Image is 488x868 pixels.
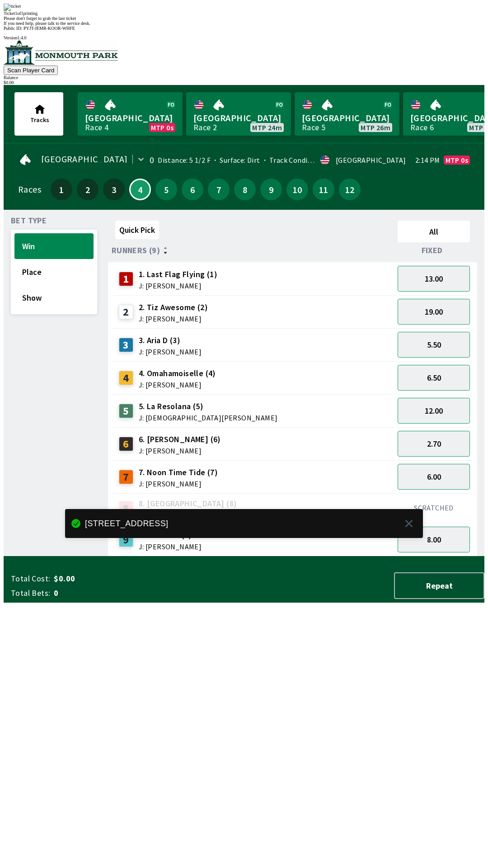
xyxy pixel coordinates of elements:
[22,241,86,251] span: Win
[302,112,392,124] span: [GEOGRAPHIC_DATA]
[139,315,208,322] span: J: [PERSON_NAME]
[14,259,94,285] button: Place
[260,179,282,200] button: 9
[4,26,484,31] div: Public ID:
[427,472,441,482] span: 6.00
[415,156,440,164] span: 2:14 PM
[286,179,308,200] button: 10
[85,112,175,124] span: [GEOGRAPHIC_DATA]
[85,124,108,131] div: Race 4
[158,186,175,193] span: 5
[234,179,256,200] button: 8
[119,501,133,515] div: 8
[139,269,217,280] span: 1. Last Flag Flying (1)
[112,247,160,254] span: Runners (9)
[398,221,470,242] button: All
[186,92,291,136] a: [GEOGRAPHIC_DATA]Race 2MTP 24m
[398,365,470,391] button: 6.50
[79,186,96,193] span: 2
[4,11,484,16] div: Ticket 1 of 1 printing
[115,221,159,239] button: Quick Pick
[54,588,196,599] span: 0
[139,368,216,379] span: 4. Omahamoiselle (4)
[208,179,230,200] button: 7
[14,233,94,259] button: Win
[398,527,470,552] button: 8.00
[139,434,221,445] span: 6. [PERSON_NAME] (6)
[236,186,253,193] span: 8
[11,217,47,224] span: Bet Type
[193,112,284,124] span: [GEOGRAPHIC_DATA]
[103,179,125,200] button: 3
[210,186,227,193] span: 7
[139,498,237,509] span: 8. [GEOGRAPHIC_DATA] (8)
[139,467,218,478] span: 7. Noon Time Tide (7)
[184,186,201,193] span: 6
[302,124,325,131] div: Race 5
[22,292,86,303] span: Show
[427,340,441,350] span: 5.50
[425,274,443,284] span: 13.00
[139,480,218,487] span: J: [PERSON_NAME]
[4,66,58,75] button: Scan Player Card
[398,398,470,424] button: 12.00
[132,187,148,192] span: 4
[263,186,280,193] span: 9
[41,156,128,163] span: [GEOGRAPHIC_DATA]
[402,580,476,591] span: Repeat
[22,267,86,277] span: Place
[11,588,50,599] span: Total Bets:
[151,124,174,131] span: MTP 0s
[139,543,202,550] span: J: [PERSON_NAME]
[4,75,484,80] div: Balance
[139,335,202,346] span: 3. Aria D (3)
[139,447,221,454] span: J: [PERSON_NAME]
[139,282,217,289] span: J: [PERSON_NAME]
[425,406,443,416] span: 12.00
[398,299,470,325] button: 19.00
[11,573,50,584] span: Total Cost:
[129,179,151,200] button: 4
[77,179,99,200] button: 2
[410,124,434,131] div: Race 6
[119,470,133,484] div: 7
[85,520,168,527] div: [STREET_ADDRESS]
[341,186,358,193] span: 12
[4,4,21,11] img: ticket
[139,302,208,313] span: 2. Tiz Awesome (2)
[193,124,217,131] div: Race 2
[139,348,202,355] span: J: [PERSON_NAME]
[394,246,474,255] div: Fixed
[295,92,399,136] a: [GEOGRAPHIC_DATA]Race 5MTP 26m
[119,272,133,286] div: 1
[14,285,94,311] button: Show
[252,124,282,131] span: MTP 24m
[427,534,441,545] span: 8.00
[398,464,470,490] button: 6.00
[78,92,183,136] a: [GEOGRAPHIC_DATA]Race 4MTP 0s
[402,226,466,237] span: All
[446,156,468,164] span: MTP 0s
[422,247,443,254] span: Fixed
[4,16,484,21] div: Please don't forget to grab the last ticket
[211,156,260,165] span: Surface: Dirt
[398,332,470,358] button: 5.50
[398,431,470,457] button: 2.70
[155,179,177,200] button: 5
[139,414,278,421] span: J: [DEMOGRAPHIC_DATA][PERSON_NAME]
[105,186,122,193] span: 3
[23,26,75,31] span: PYJT-JEMR-KOOR-WHFE
[427,373,441,383] span: 6.50
[336,156,406,164] div: [GEOGRAPHIC_DATA]
[398,266,470,292] button: 13.00
[398,503,470,512] div: SCRATCHED
[112,246,394,255] div: Runners (9)
[182,179,203,200] button: 6
[4,80,484,85] div: $ 0.00
[313,179,334,200] button: 11
[4,35,484,40] div: Version 1.4.0
[361,124,390,131] span: MTP 26m
[339,179,361,200] button: 12
[119,371,133,385] div: 4
[119,305,133,319] div: 2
